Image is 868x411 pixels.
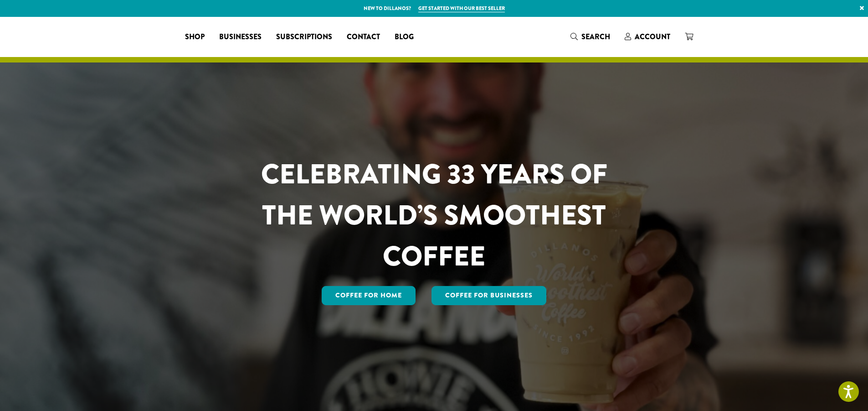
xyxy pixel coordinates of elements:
span: Account [635,31,670,42]
a: Get started with our best seller [418,5,505,12]
span: Shop [185,31,205,43]
span: Search [581,31,610,42]
a: Coffee For Businesses [431,286,546,305]
a: Coffee for Home [322,286,416,305]
span: Subscriptions [276,31,332,43]
a: Shop [178,30,212,44]
h1: CELEBRATING 33 YEARS OF THE WORLD’S SMOOTHEST COFFEE [234,154,634,277]
span: Businesses [219,31,262,43]
span: Contact [347,31,380,43]
a: Search [563,29,617,44]
span: Blog [395,31,414,43]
